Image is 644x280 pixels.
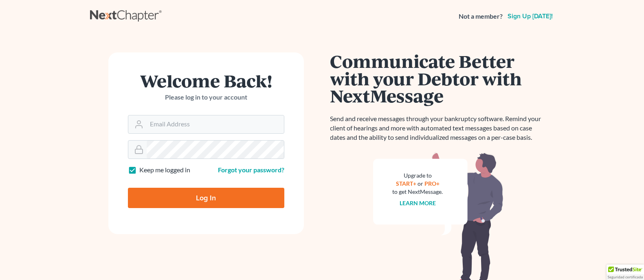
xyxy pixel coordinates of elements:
[139,165,190,175] label: Keep me logged in
[459,12,503,21] strong: Not a member?
[424,180,440,187] a: PRO+
[128,188,284,208] input: Log In
[128,93,284,102] p: Please log in to your account
[330,114,546,142] p: Send and receive messages through your bankruptcy software. Remind your client of hearings and mo...
[218,166,284,174] a: Forgot your password?
[400,200,436,206] a: Learn more
[147,115,284,133] input: Email Address
[506,13,554,20] a: Sign up [DATE]!
[128,72,284,89] h1: Welcome Back!
[607,265,644,280] div: TrustedSite Certified
[393,171,443,180] div: Upgrade to
[393,188,443,196] div: to get NextMessage.
[396,180,416,187] a: START+
[418,180,423,187] span: or
[330,52,546,104] h1: Communicate Better with your Debtor with NextMessage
